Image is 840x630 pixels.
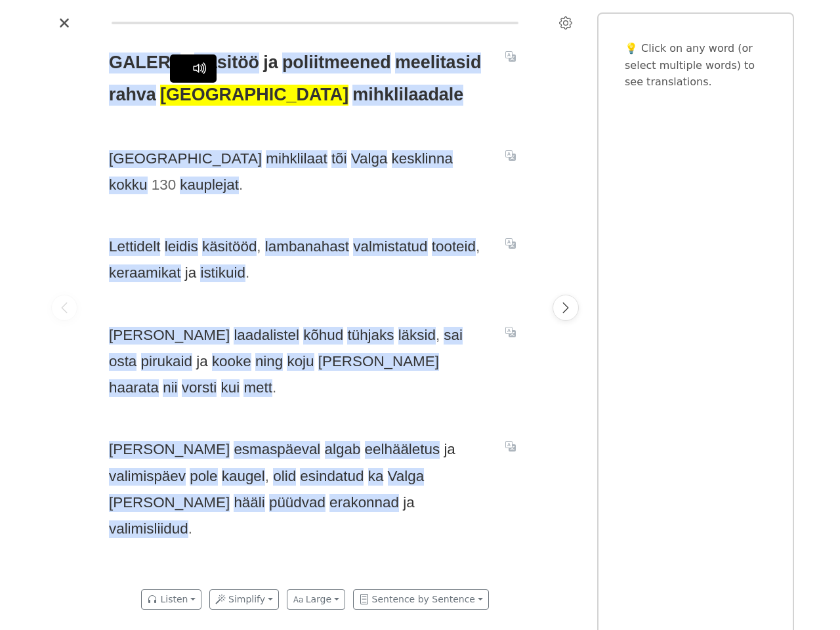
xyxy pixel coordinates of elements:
[265,238,349,256] span: lambanahast
[234,441,320,459] span: esmaspäeval
[141,589,201,610] button: Listen
[160,85,348,106] span: [GEOGRAPHIC_DATA]
[109,520,188,538] span: valimisliidud
[209,589,279,610] button: Simplify
[109,353,136,371] span: osta
[221,379,240,397] span: kui
[436,327,440,343] span: ,
[287,353,314,371] span: koju
[266,150,327,168] span: mihklilaat
[200,264,245,282] span: istikuid
[444,327,463,345] span: sai
[196,353,207,371] span: ja
[269,494,325,512] span: püüdvad
[282,52,391,73] span: poliitmeened
[398,327,436,345] span: läksid
[432,238,476,256] span: tooteid
[109,85,156,106] span: rahva
[185,264,196,282] span: ja
[194,52,259,73] span: Käsitöö
[51,295,77,321] button: Previous page
[403,494,414,512] span: ja
[265,468,269,484] span: ,
[500,579,521,595] button: Translate sentence
[368,468,384,486] span: ka
[476,238,480,255] span: ,
[182,379,217,397] span: vorsti
[188,520,192,537] span: .
[300,468,364,486] span: esindatud
[325,441,361,459] span: algab
[500,147,521,163] button: Translate sentence
[54,12,75,33] button: Close
[353,589,489,610] button: Sentence by Sentence
[109,441,230,459] span: [PERSON_NAME]
[109,238,160,256] span: Lettidelt
[351,150,388,168] span: Valga
[109,177,148,194] span: kokku
[500,438,521,454] button: Translate sentence
[112,22,518,24] div: Reading progress
[109,494,230,512] span: [PERSON_NAME]
[239,177,243,193] span: .
[331,150,347,168] span: tõi
[318,353,439,371] span: [PERSON_NAME]
[255,353,283,371] span: ning
[273,468,296,486] span: olid
[212,353,251,371] span: kooke
[141,353,192,371] span: pirukaid
[234,494,264,512] span: hääli
[365,441,440,459] span: eelhääletus
[444,441,455,459] span: ja
[353,238,427,256] span: valmistatud
[109,379,159,397] span: haarata
[395,52,481,73] span: meelitasid
[243,379,272,397] span: mett
[388,468,425,486] span: Valga
[190,468,217,486] span: pole
[109,150,262,168] span: [GEOGRAPHIC_DATA]
[352,85,463,106] span: mihklilaadale
[272,379,276,396] span: .
[555,12,576,33] button: Settings
[222,468,265,486] span: kaugel
[234,327,299,345] span: laadalistel
[625,40,766,91] p: 💡 Click on any word (or select multiple words) to see translations.
[180,177,239,194] span: kauplejat
[287,589,345,610] button: Large
[500,324,521,339] button: Translate sentence
[392,150,453,168] span: kesklinna
[303,327,343,345] span: kõhud
[245,264,249,281] span: .
[347,327,394,345] span: tühjaks
[263,52,278,73] span: ja
[109,52,180,73] span: GALERII
[165,238,198,256] span: leidis
[109,327,230,345] span: [PERSON_NAME]
[109,468,186,486] span: valimispäev
[152,177,176,194] span: 130
[553,295,579,321] button: Next page
[163,379,177,397] span: nii
[109,264,181,282] span: keraamikat
[500,49,521,64] button: Translate sentence
[202,238,257,256] span: käsitööd
[329,494,399,512] span: erakonnad
[257,238,261,255] span: ,
[500,236,521,251] button: Translate sentence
